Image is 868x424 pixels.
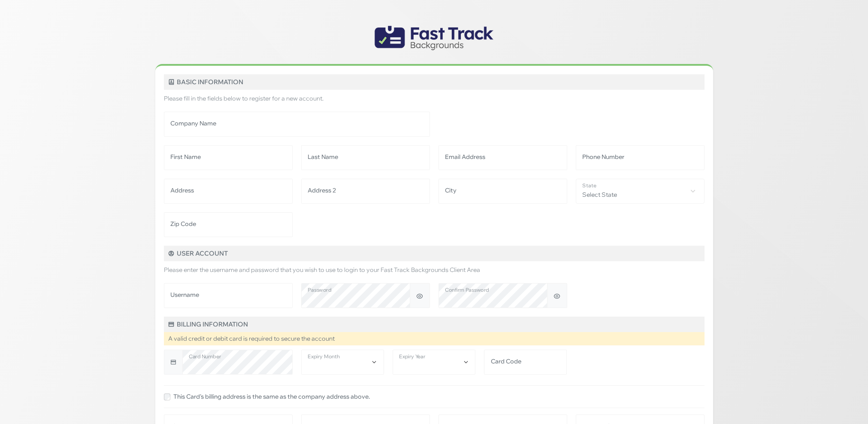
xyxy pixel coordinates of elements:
p: Please enter the username and password that you wish to use to login to your Fast Track Backgroun... [164,265,705,275]
h5: Basic Information [164,74,705,90]
h5: User Account [164,246,705,261]
h5: Billing Information [164,317,705,332]
label: This Card's billing address is the same as the company address above. [173,392,370,401]
span: Select State [576,179,705,204]
p: Please fill in the fields below to register for a new account. [164,94,705,103]
span: Select State [576,179,704,202]
div: A valid credit or debit card is required to secure the account [164,332,705,345]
